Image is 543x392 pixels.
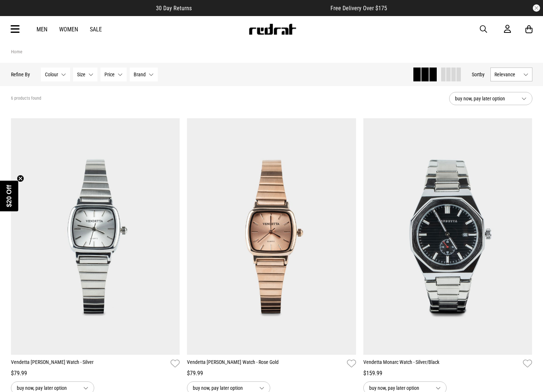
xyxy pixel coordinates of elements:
span: Size [77,72,85,77]
img: Vendetta Camille Watch - Silver in Silver [11,118,180,355]
div: $79.99 [187,369,356,378]
div: $79.99 [11,369,180,378]
button: Price [100,68,127,81]
button: Relevance [490,68,532,81]
p: Refine By [11,72,30,77]
img: Vendetta Camille Watch - Rose Gold in Pink [187,118,356,355]
a: Home [11,49,22,54]
span: 30 Day Returns [156,5,192,12]
iframe: Customer reviews powered by Trustpilot [206,4,316,12]
button: Close teaser [17,175,24,182]
span: 6 products found [11,96,41,101]
span: Colour [45,72,58,77]
button: Size [73,68,97,81]
span: buy now, pay later option [455,94,516,103]
span: Price [104,72,115,77]
a: Vendetta [PERSON_NAME] Watch - Silver [11,358,168,369]
span: Brand [134,72,146,77]
span: $20 Off [5,185,13,207]
button: Colour [41,68,70,81]
a: Vendetta [PERSON_NAME] Watch - Rose Gold [187,358,344,369]
img: Redrat logo [248,24,297,35]
div: $159.99 [363,369,532,378]
span: by [480,72,485,77]
a: Men [37,26,47,33]
button: Sortby [472,70,485,79]
span: Free Delivery Over $175 [330,5,387,12]
img: Vendetta Monarc Watch - Silver/black in Silver [363,118,532,355]
a: Women [59,26,78,33]
a: Vendetta Monarc Watch - Silver/Black [363,358,520,369]
button: buy now, pay later option [449,92,532,105]
button: Brand [130,68,158,81]
span: Relevance [494,72,520,77]
a: Sale [90,26,102,33]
